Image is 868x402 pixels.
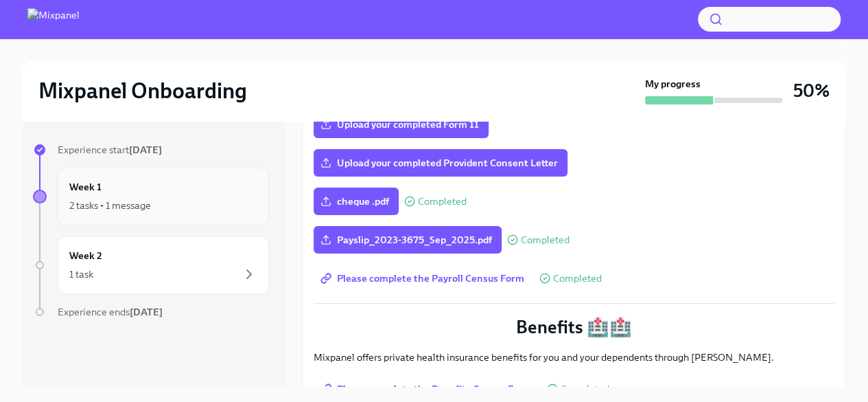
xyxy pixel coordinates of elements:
[129,144,162,156] strong: [DATE]
[69,179,102,194] h6: Week 1
[645,77,701,91] strong: My progress
[27,8,80,30] img: Mixpanel
[553,273,602,284] span: Completed
[33,143,269,157] a: Experience start[DATE]
[793,78,830,103] h3: 50%
[323,271,524,285] span: Please complete the Payroll Census Form
[314,188,399,215] label: cheque .pdf
[38,77,247,104] h2: Mixpanel Onboarding
[33,168,269,225] a: Week 12 tasks • 1 message
[130,306,163,318] strong: [DATE]
[314,315,834,339] p: Benefits 🏥🏥
[314,149,567,177] label: Upload your completed Provident Consent Letter
[418,197,467,207] span: Completed
[561,384,609,394] span: Completed
[323,194,389,208] span: cheque .pdf
[69,248,102,263] h6: Week 2
[323,118,479,131] span: Upload your completed Form 11
[314,226,502,254] label: Payslip_2023-3675_Sep_2025.pdf
[314,111,489,138] label: Upload your completed Form 11
[314,265,534,292] a: Please complete the Payroll Census Form
[69,199,151,212] div: 2 tasks • 1 message
[314,350,834,364] p: Mixpanel offers private health insurance benefits for you and your dependents through [PERSON_NAME].
[58,144,162,156] span: Experience start
[33,236,269,294] a: Week 21 task
[323,156,558,170] span: Upload your completed Provident Consent Letter
[323,233,492,247] span: Payslip_2023-3675_Sep_2025.pdf
[69,267,93,281] div: 1 task
[323,382,532,396] span: Please complete the Benefits Census Form
[521,235,570,245] span: Completed
[58,306,163,318] span: Experience ends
